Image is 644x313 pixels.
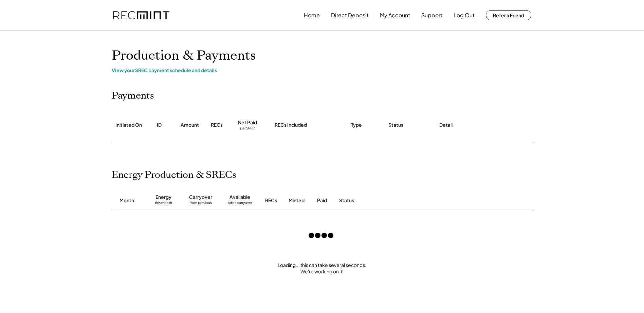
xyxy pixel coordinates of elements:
div: Energy [155,194,171,201]
div: RECs Included [275,122,307,128]
div: this month [155,201,172,207]
div: Minted [289,197,305,204]
div: Amount [181,122,199,128]
button: Direct Deposit [331,8,369,22]
div: adds carryover [228,201,252,207]
button: Home [304,8,320,22]
div: RECs [211,122,223,128]
div: Month [119,197,134,204]
div: Loading... this can take several seconds. We're working on it! [105,262,539,275]
div: Type [351,122,362,128]
div: Net Paid [238,119,257,126]
div: Paid [317,197,327,204]
div: Detail [439,122,453,128]
img: recmint-logotype%403x.png [113,11,169,20]
div: ID [157,122,162,128]
div: View your SREC payment schedule and details [112,67,533,73]
h2: Energy Production & SRECs [112,169,236,181]
div: Available [229,194,250,201]
div: Status [339,197,455,204]
div: Carryover [189,194,212,201]
h2: Payments [112,90,154,102]
button: Support [421,8,442,22]
div: from previous [189,201,212,207]
div: Initiated On [115,122,142,128]
div: Status [388,122,403,128]
div: RECs [265,197,277,204]
button: Refer a Friend [486,10,531,20]
div: per SREC [240,126,255,131]
button: My Account [380,8,410,22]
button: Log Out [454,8,475,22]
h1: Production & Payments [112,48,533,64]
